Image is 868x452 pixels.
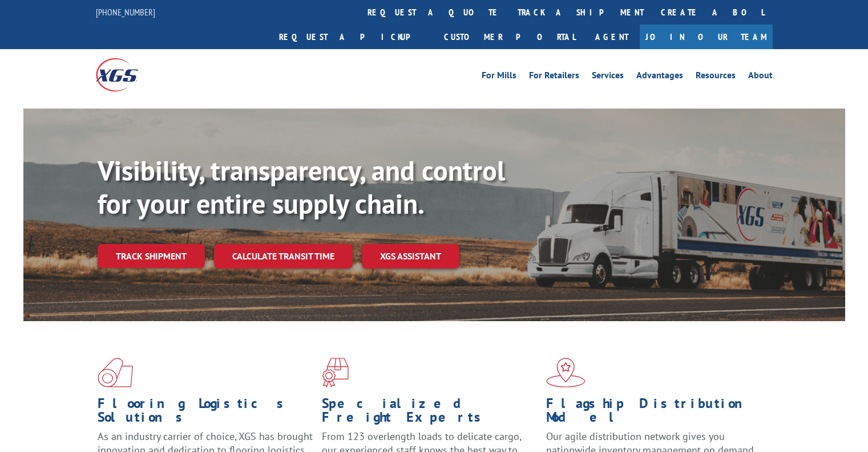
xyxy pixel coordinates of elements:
h1: Flooring Logistics Solutions [98,397,313,430]
img: xgs-icon-total-supply-chain-intelligence-red [98,358,133,387]
a: Track shipment [98,244,205,268]
a: [PHONE_NUMBER] [96,6,155,18]
h1: Specialized Freight Experts [322,397,538,430]
a: For Mills [482,71,516,83]
a: XGS ASSISTANT [362,244,459,269]
a: Request a pickup [271,25,435,49]
a: Agent [584,25,640,49]
a: About [748,71,773,83]
img: xgs-icon-focused-on-flooring-red [322,358,349,387]
h1: Flagship Distribution Model [546,397,762,430]
a: Join Our Team [640,25,773,49]
a: Advantages [636,71,683,83]
b: Visibility, transparency, and control for your entire supply chain. [98,153,505,221]
img: xgs-icon-flagship-distribution-model-red [546,358,586,387]
a: Services [592,71,624,83]
a: For Retailers [529,71,579,83]
a: Resources [696,71,736,83]
a: Customer Portal [435,25,584,49]
a: Calculate transit time [214,244,353,269]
